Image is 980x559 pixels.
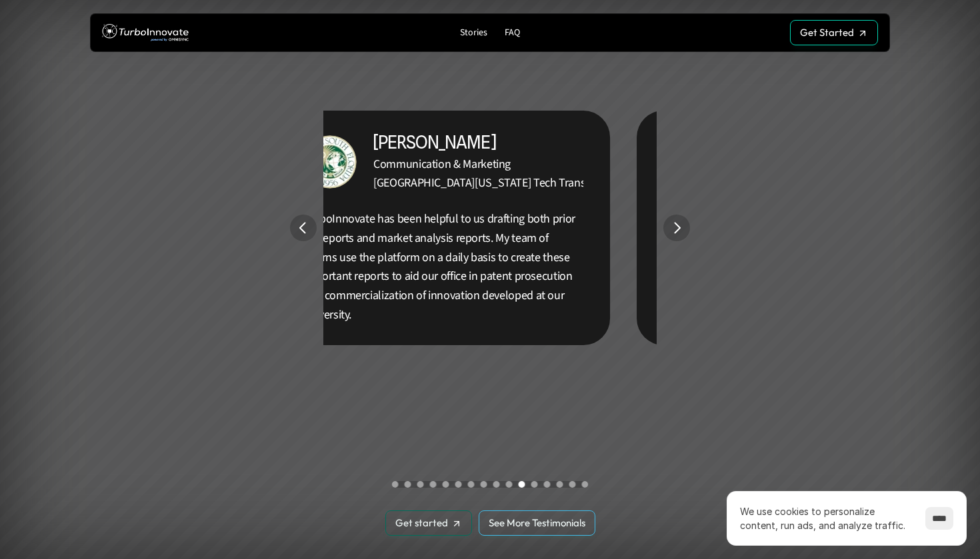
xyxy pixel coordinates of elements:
p: FAQ [505,27,520,39]
img: TurboInnovate Logo [102,21,189,45]
a: Get Started [790,20,878,45]
a: Stories [455,24,493,42]
p: We use cookies to personalize content, run ads, and analyze traffic. [740,504,912,532]
p: Get Started [800,27,854,39]
a: FAQ [499,24,525,42]
p: Stories [460,27,487,39]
